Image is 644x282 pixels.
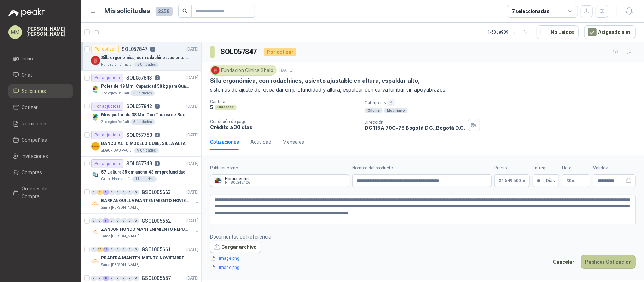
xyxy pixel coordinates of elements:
[91,113,100,122] img: Company Logo
[133,218,139,223] div: 0
[210,138,239,146] div: Cotizaciones
[186,246,198,253] p: [DATE]
[91,131,123,139] div: Por adjudicar
[365,120,465,125] p: Dirección
[593,165,636,171] label: Validez
[250,138,271,146] div: Actividad
[109,276,115,281] div: 0
[211,66,219,74] img: Company Logo
[81,99,201,128] a: Por adjudicarSOL0578420[DATE] Company LogoMosquetón de 38 Mm Con Tuerca de Seguridad. Carga 100 k...
[130,90,155,96] div: 3 Unidades
[126,133,152,137] p: SOL057750
[182,8,187,13] span: search
[91,228,100,236] img: Company Logo
[121,190,127,195] div: 0
[8,84,73,98] a: Solicitudes
[22,169,42,176] span: Compras
[365,99,641,106] p: Categorías
[127,276,133,281] div: 0
[101,255,184,262] p: PRADERA MANTENIMIENTO NOVIEMBRE
[126,161,152,166] p: SOL057749
[512,7,550,15] div: 7 seleccionadas
[91,171,100,179] img: Company Logo
[91,257,100,265] img: Company Logo
[101,148,133,153] p: SEGURIDAD PROVISER LTDA
[91,56,100,65] img: Company Logo
[101,90,129,96] p: Zoologico De Cali
[546,175,555,187] span: Días
[103,247,109,252] div: 17
[103,190,109,195] div: 5
[210,65,277,76] div: Fundación Clínica Shaio
[91,45,119,53] div: Por cotizar
[384,108,408,113] div: Mobiliario
[97,247,103,252] div: 20
[91,190,97,195] div: 0
[215,105,237,110] div: Unidades
[494,165,530,171] label: Precio
[101,54,189,61] p: Silla ergonómica, con rodachines, asiento ajustable en altura, espaldar alto,
[122,47,147,52] p: SOL057847
[22,55,33,63] span: Inicio
[121,276,127,281] div: 0
[101,226,189,233] p: ZANJON HONDO MANTENIMIENTO REPUESTOS
[132,176,157,182] div: 1 Unidades
[581,255,636,269] button: Publicar Cotización
[101,140,186,147] p: BANCO ALTO MODELO CUBE, SILLA ALTA
[22,87,46,95] span: Solicitudes
[186,189,198,196] p: [DATE]
[494,174,530,187] p: $1.549.500,00
[141,190,171,195] p: GSOL005663
[81,71,201,99] a: Por adjudicarSOL0578430[DATE] Company LogoPolea de 19 Mm. Capacidad 50 kg para Guaya. Cable O [GE...
[283,138,304,146] div: Mensajes
[91,159,123,168] div: Por adjudicar
[210,119,359,124] p: Condición de pago
[216,255,263,262] a: image.png
[22,104,38,111] span: Cotizar
[115,276,121,281] div: 0
[22,136,47,144] span: Compañías
[562,174,590,187] p: $ 0,00
[109,247,115,252] div: 0
[133,247,139,252] div: 0
[121,247,127,252] div: 0
[22,71,33,79] span: Chat
[186,46,198,53] p: [DATE]
[186,103,198,110] p: [DATE]
[127,218,133,223] div: 0
[569,178,576,183] span: 0
[8,68,73,82] a: Chat
[562,165,590,171] label: Flete
[141,218,171,223] p: GSOL005662
[101,119,129,125] p: Zoologico De Cali
[141,247,171,252] p: GSOL005661
[150,47,155,52] p: 0
[264,48,296,56] div: Por cotizar
[352,165,492,171] label: Nombre del producto
[91,245,200,268] a: 0 20 17 0 0 0 0 0 GSOL005661[DATE] Company LogoPRADERA MANTENIMIENTO NOVIEMBRESanta [PERSON_NAME]
[105,6,150,16] h1: Mis solicitudes
[186,132,198,139] p: [DATE]
[126,75,152,80] p: SOL057843
[8,8,45,17] img: Logo peakr
[22,185,66,200] span: Órdenes de Compra
[186,160,198,167] p: [DATE]
[97,190,103,195] div: 2
[127,190,133,195] div: 0
[533,165,559,171] label: Entrega
[91,218,97,223] div: 0
[210,86,636,94] p: sistemas de ajuste del espaldar en profundidad y altura, espaldar con curva lumbar sin apoyabrazos.
[81,42,201,71] a: Por cotizarSOL0578470[DATE] Company LogoSilla ergonómica, con rodachines, asiento ajustable en al...
[186,75,198,81] p: [DATE]
[216,264,263,271] a: image.png
[109,218,115,223] div: 0
[91,85,100,93] img: Company Logo
[134,148,159,153] div: 9 Unidades
[101,169,189,176] p: 57 L altura 35 cm ancho 43 cm profundidad 39 cm
[91,188,200,211] a: 0 2 5 0 0 0 0 0 GSOL005663[DATE] Company LogoBARRANQUILLA MANTENIMIENTO NOVIEMBRESanta [PERSON_NAME]
[115,190,121,195] div: 0
[101,62,133,67] p: Fundación Clínica Shaio
[210,77,420,84] p: Silla ergonómica, con rodachines, asiento ajustable en altura, espaldar alto,
[91,102,123,111] div: Por adjudicar
[97,276,103,281] div: 0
